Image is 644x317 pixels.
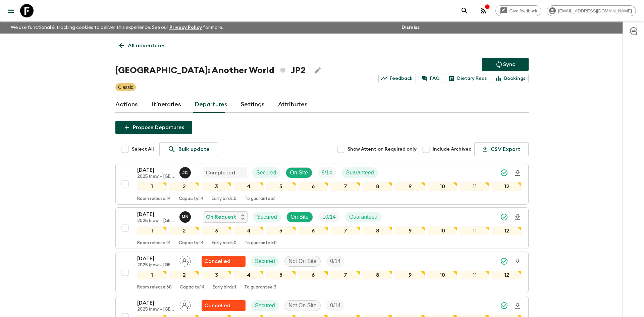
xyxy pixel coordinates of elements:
[378,74,416,83] a: Feedback
[326,256,344,267] div: Trip Fill
[169,226,199,235] div: 2
[180,285,205,290] p: Capacity: 14
[251,256,279,267] div: Secured
[514,213,522,221] svg: Download Onboarding
[433,146,472,153] span: Include Archived
[363,271,392,279] div: 8
[311,64,324,77] button: Edit Adventure Title
[206,213,236,221] p: On Request
[395,226,425,235] div: 9
[500,302,508,310] svg: Synced Successfully
[492,226,522,235] div: 12
[137,285,172,290] p: Room release: 30
[395,271,425,279] div: 9
[331,226,360,235] div: 7
[419,74,443,83] a: FAQ
[137,307,174,312] p: 2025 (new – [GEOGRAPHIC_DATA])
[115,97,138,113] a: Actions
[137,196,171,202] p: Room release: 14
[299,271,328,279] div: 6
[115,163,529,205] button: [DATE]2025 (new – [GEOGRAPHIC_DATA])Juno ChoiCompletedSecuredOn SiteTrip FillGuaranteed1234567891...
[128,42,165,50] p: All adventures
[266,271,296,279] div: 5
[458,4,471,17] button: search adventures
[322,213,336,221] p: 10 / 14
[132,146,154,153] span: Select All
[137,174,174,179] p: 2025 (new – [GEOGRAPHIC_DATA])
[256,169,276,177] p: Secured
[278,97,308,113] a: Attributes
[299,182,328,191] div: 6
[179,258,191,263] span: Assign pack leader
[169,182,199,191] div: 2
[4,4,17,17] button: menu
[195,97,227,113] a: Departures
[554,8,636,13] span: [EMAIL_ADDRESS][DOMAIN_NAME]
[514,169,522,177] svg: Download Onboarding
[318,212,340,222] div: Trip Fill
[137,182,167,191] div: 1
[257,213,277,221] p: Secured
[204,257,230,265] p: Cancelled
[428,226,457,235] div: 10
[137,263,174,268] p: 2025 (new – [GEOGRAPHIC_DATA])
[137,218,174,224] p: 2025 (new – [GEOGRAPHIC_DATA])
[252,167,280,178] div: Secured
[547,5,636,16] div: [EMAIL_ADDRESS][DOMAIN_NAME]
[255,257,275,265] p: Secured
[492,271,522,279] div: 12
[212,196,236,202] p: Early birds: 0
[234,271,264,279] div: 4
[182,214,189,220] p: M N
[291,213,309,221] p: On Site
[179,213,192,219] span: Maho Nagareda
[514,258,522,266] svg: Download Onboarding
[244,285,276,290] p: To guarantee: 3
[446,74,490,83] a: Dietary Reqs
[363,226,392,235] div: 8
[286,167,312,178] div: On Site
[460,182,489,191] div: 11
[115,121,192,134] button: Propose Departures
[503,60,515,68] p: Sync
[169,25,202,30] a: Privacy Policy
[428,271,457,279] div: 10
[179,241,204,246] p: Capacity: 14
[345,169,374,177] p: Guaranteed
[493,74,529,83] a: Bookings
[115,252,529,293] button: [DATE]2025 (new – [GEOGRAPHIC_DATA])Assign pack leaderFlash Pack cancellationSecuredNot On SiteTr...
[245,241,277,246] p: To guarantee: 0
[8,21,226,34] p: We use functional & tracking cookies to deliver this experience. See our for more.
[151,97,181,113] a: Itineraries
[179,196,204,202] p: Capacity: 14
[500,213,508,221] svg: Synced Successfully
[234,226,264,235] div: 4
[460,226,489,235] div: 11
[330,302,340,310] p: 0 / 14
[330,257,340,265] p: 0 / 14
[322,169,332,177] p: 8 / 14
[118,84,133,91] p: Classic
[202,256,246,267] div: Flash Pack cancellation
[206,169,235,177] p: Completed
[482,58,529,71] button: Sync adventure departures to the booking engine
[266,226,296,235] div: 5
[395,182,425,191] div: 9
[286,212,313,222] div: On Site
[500,169,508,177] svg: Synced Successfully
[202,300,246,311] div: Flash Pack cancellation
[137,271,167,279] div: 1
[266,182,296,191] div: 5
[290,169,308,177] p: On Site
[349,213,378,221] p: Guaranteed
[159,142,218,156] a: Bulk update
[474,142,529,156] button: CSV Export
[251,300,279,311] div: Secured
[137,226,167,235] div: 1
[318,167,336,178] div: Trip Fill
[363,182,392,191] div: 8
[347,146,417,153] span: Show Attention Required only
[137,210,174,218] p: [DATE]
[137,299,174,307] p: [DATE]
[331,271,360,279] div: 7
